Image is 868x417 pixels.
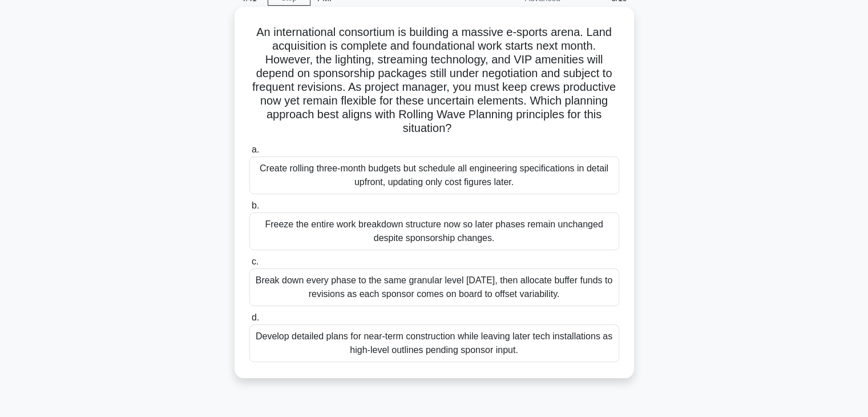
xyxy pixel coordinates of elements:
[249,157,619,194] div: Create rolling three-month budgets but schedule all engineering specifications in detail upfront,...
[248,25,620,136] h5: An international consortium is building a massive e-sports arena. Land acquisition is complete an...
[252,145,259,154] span: a.
[252,201,259,210] span: b.
[249,268,619,306] div: Break down every phase to the same granular level [DATE], then allocate buffer funds to revisions...
[252,312,259,322] span: d.
[249,324,619,362] div: Develop detailed plans for near-term construction while leaving later tech installations as high-...
[249,212,619,250] div: Freeze the entire work breakdown structure now so later phases remain unchanged despite sponsorsh...
[252,256,259,266] span: c.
